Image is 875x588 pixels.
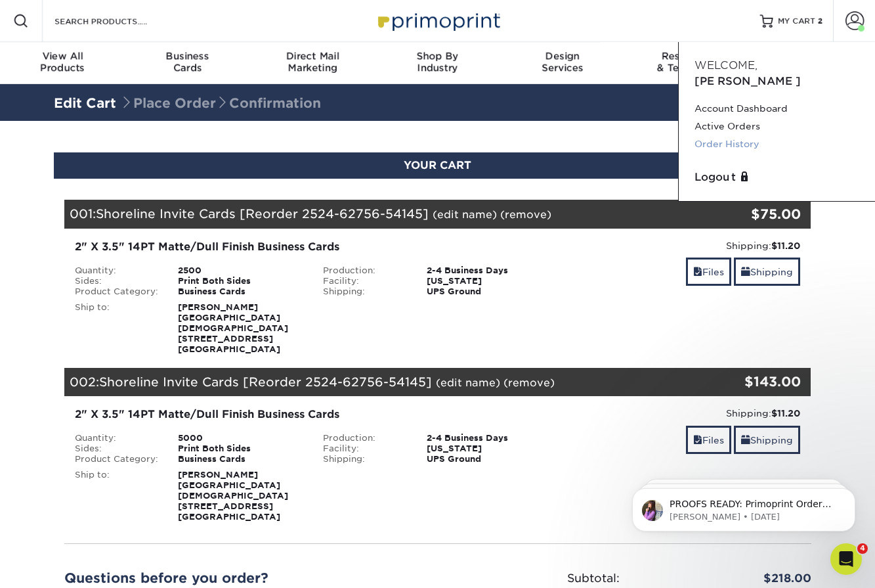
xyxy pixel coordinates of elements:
span: Design [500,50,625,62]
iframe: Google Customer Reviews [3,548,112,583]
strong: $11.20 [771,240,800,251]
a: Shop ByIndustry [375,42,500,84]
img: Primoprint [372,7,503,35]
a: Direct MailMarketing [250,42,375,84]
a: (remove) [500,208,551,221]
span: Resources [625,50,750,62]
div: Quantity: [65,265,169,276]
div: Subtotal: [438,570,630,587]
div: Facility: [313,276,417,286]
a: Files [686,426,731,454]
strong: $11.20 [771,408,800,418]
span: Shoreline Invite Cards [Reorder 2524-62756-54145] [96,206,429,221]
div: Services [500,50,625,74]
div: Shipping: [313,454,417,464]
div: [US_STATE] [417,443,562,454]
div: Business Cards [168,286,313,297]
div: Product Category: [65,286,169,297]
div: Ship to: [65,302,169,355]
div: $143.00 [687,372,801,392]
div: Sides: [65,276,169,286]
div: 2500 [168,265,313,276]
span: files [693,435,702,445]
div: $218.00 [630,570,821,587]
div: 2" X 3.5" 14PT Matte/Dull Finish Business Cards [75,407,552,422]
span: [PERSON_NAME] [694,75,801,87]
span: shipping [741,267,750,277]
div: 2" X 3.5" 14PT Matte/Dull Finish Business Cards [75,239,552,255]
div: & Templates [625,50,750,74]
div: $75.00 [687,204,801,224]
div: [US_STATE] [417,276,562,286]
a: DesignServices [500,42,625,84]
a: Logout [694,170,859,185]
div: Industry [375,50,500,74]
strong: [PERSON_NAME] [GEOGRAPHIC_DATA][DEMOGRAPHIC_DATA] [STREET_ADDRESS] [GEOGRAPHIC_DATA] [178,470,288,522]
a: Shipping [734,426,800,454]
a: BusinessCards [125,42,249,84]
a: (remove) [503,376,555,389]
a: (edit name) [433,208,497,221]
span: 4 [857,543,868,554]
span: Shoreline Invite Cards [Reorder 2524-62756-54145] [99,374,432,389]
span: Direct Mail [250,50,375,62]
div: UPS Ground [417,286,562,297]
div: Shipping: [313,286,417,297]
div: Marketing [250,50,375,74]
span: files [693,267,702,277]
a: Active Orders [694,118,859,135]
iframe: Intercom live chat [830,543,862,575]
span: Welcome, [694,59,758,72]
div: Shipping: [572,407,801,420]
div: Cards [125,50,249,74]
span: Place Order Confirmation [120,95,321,111]
span: MY CART [778,16,815,27]
div: Production: [313,433,417,443]
div: Ship to: [65,470,169,522]
div: Sides: [65,443,169,454]
a: Resources& Templates [625,42,750,84]
h2: Questions before you order? [64,570,428,586]
div: 2-4 Business Days [417,265,562,276]
div: Print Both Sides [168,443,313,454]
div: Facility: [313,443,417,454]
a: Edit Cart [54,95,116,111]
div: 2-4 Business Days [417,433,562,443]
span: Business [125,50,249,62]
div: Print Both Sides [168,276,313,286]
div: 001: [64,200,687,229]
div: 002: [64,368,687,397]
div: 5000 [168,433,313,443]
a: Order History [694,135,859,153]
div: Production: [313,265,417,276]
div: Shipping: [572,239,801,252]
div: UPS Ground [417,454,562,464]
div: Quantity: [65,433,169,443]
span: 2 [818,16,822,26]
a: Shipping [734,258,800,286]
a: (edit name) [436,376,500,389]
iframe: Intercom notifications message [612,461,875,553]
strong: [PERSON_NAME] [GEOGRAPHIC_DATA][DEMOGRAPHIC_DATA] [STREET_ADDRESS] [GEOGRAPHIC_DATA] [178,302,288,354]
input: SEARCH PRODUCTS..... [53,13,181,29]
span: shipping [741,435,750,445]
div: Business Cards [168,454,313,464]
div: Product Category: [65,454,169,464]
a: Account Dashboard [694,100,859,118]
a: Files [686,258,731,286]
span: YOUR CART [404,159,471,171]
span: Shop By [375,50,500,62]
